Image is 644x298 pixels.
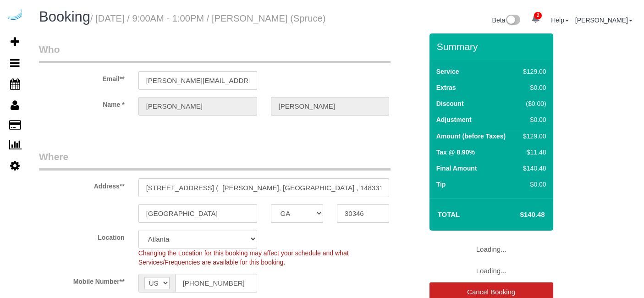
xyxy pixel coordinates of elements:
[32,97,132,109] label: Name *
[551,17,569,24] a: Help
[505,15,520,27] img: New interface
[39,150,391,171] legend: Where
[519,83,546,92] div: $0.00
[492,17,521,24] a: Beta
[138,97,257,116] input: First Name**
[32,274,132,286] label: Mobile Number**
[519,67,546,76] div: $129.00
[519,115,546,124] div: $0.00
[534,12,542,19] span: 2
[436,164,477,173] label: Final Amount
[90,13,325,23] small: / [DATE] / 9:00AM - 1:00PM / [PERSON_NAME] (Spruce)
[575,17,633,24] a: [PERSON_NAME]
[437,41,549,52] h3: Summary
[519,180,546,189] div: $0.00
[138,249,349,266] span: Changing the Location for this booking may affect your schedule and what Services/Frequencies are...
[527,9,545,29] a: 2
[436,67,459,76] label: Service
[519,164,546,173] div: $140.48
[519,148,546,157] div: $11.48
[436,115,472,124] label: Adjustment
[436,99,464,108] label: Discount
[39,9,90,25] span: Booking
[39,43,391,63] legend: Who
[436,180,446,189] label: Tip
[436,83,456,92] label: Extras
[6,9,24,22] img: Automaid Logo
[438,210,460,218] strong: Total
[519,99,546,108] div: ($0.00)
[271,97,390,116] input: Last Name**
[436,132,506,141] label: Amount (before Taxes)
[519,132,546,141] div: $129.00
[492,211,545,219] h4: $140.48
[337,204,389,223] input: Zip Code**
[436,148,475,157] label: Tax @ 8.90%
[32,230,132,242] label: Location
[175,274,257,292] input: Mobile Number**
